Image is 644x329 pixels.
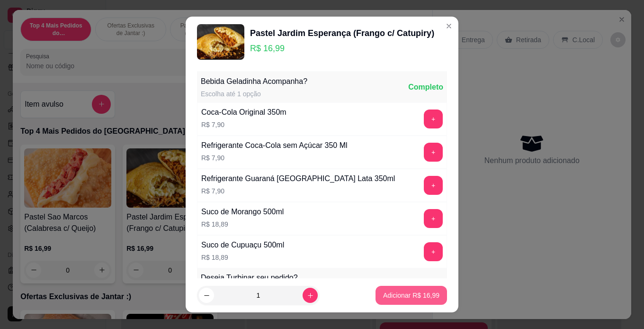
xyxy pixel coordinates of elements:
p: Adicionar R$ 16,99 [383,291,439,300]
button: add [424,209,443,228]
p: R$ 7,90 [201,153,348,163]
div: Coca-Cola Original 350m [201,107,286,118]
div: Deseja Turbinar seu pedido? [201,272,298,283]
p: R$ 18,89 [201,219,284,229]
button: add [424,143,443,162]
button: add [424,176,443,195]
button: decrease-product-quantity [199,288,214,303]
div: Suco de Cupuaçu 500ml [201,239,284,251]
button: increase-product-quantity [303,288,318,303]
div: Suco de Morango 500ml [201,206,284,218]
p: R$ 7,90 [201,186,395,196]
div: Refrigerante Guaraná [GEOGRAPHIC_DATA] Lata 350ml [201,173,395,184]
button: add [424,110,443,128]
button: Close [441,18,456,34]
p: R$ 16,99 [250,42,434,55]
div: Completo [408,278,443,289]
div: Bebida Geladinha Acompanha? [201,76,307,87]
p: R$ 18,89 [201,253,284,262]
div: Refrigerante Coca-Cola sem Açúcar 350 Ml [201,140,348,151]
img: product-image [197,24,244,60]
button: add [424,242,443,261]
button: Adicionar R$ 16,99 [376,286,447,305]
div: Completo [408,82,443,93]
div: Pastel Jardim Esperança (Frango c/ Catupiry) [250,27,434,40]
div: Escolha até 1 opção [201,89,307,99]
p: R$ 7,90 [201,120,286,129]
